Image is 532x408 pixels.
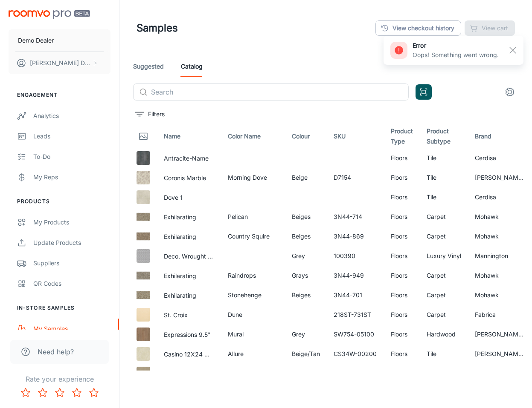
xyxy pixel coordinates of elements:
button: St. Croix [164,310,188,320]
td: Distinguished [221,364,285,383]
button: Exhilarating [164,213,196,222]
h1: Samples [137,20,178,36]
button: Exhilarating [164,271,196,281]
td: Stonehenge [221,285,285,305]
th: SKU [327,124,384,148]
button: filter [133,107,167,121]
td: Mohawk [468,266,532,285]
th: Brand [468,124,532,148]
td: Carpet [420,364,468,383]
td: Dune [221,305,285,325]
td: Mohawk [468,285,532,305]
td: Floors [384,207,420,227]
button: Antracite-Name [164,154,209,163]
td: Pelican [221,207,285,227]
td: 331PH-741PH [327,364,384,383]
th: Product Type [384,124,420,148]
td: Tile [420,344,468,364]
td: Tile [420,168,468,187]
button: Deco, Wrought Iron [164,252,214,261]
th: Name [157,124,221,148]
td: Cerdisa [468,148,532,168]
td: Morning Dove [221,168,285,187]
td: Beiges [285,207,327,227]
td: Floors [384,305,420,325]
svg: Thumbnail [138,131,148,141]
td: Country Squire [221,227,285,246]
td: [PERSON_NAME] Floors [468,325,532,344]
td: SW754-05100 [327,325,384,344]
td: Floors [384,364,420,383]
button: Dove 1 [164,193,183,202]
td: Beiges [285,285,327,305]
td: Mohawk [468,207,532,227]
div: Update Products [33,238,110,247]
td: 100390 [327,246,384,266]
td: Carpet [420,266,468,285]
div: Analytics [33,111,110,121]
span: Need help? [38,347,74,357]
img: Roomvo PRO Beta [9,10,90,19]
td: Beige/Tan [285,344,327,364]
td: Beiges [285,227,327,246]
button: Coronis Marble [164,173,206,183]
td: 3N44-869 [327,227,384,246]
td: Floors [384,246,420,266]
input: Search [151,83,409,101]
td: Mural [221,325,285,344]
button: Phenomena [164,369,197,379]
p: Oops! Something went wrong. [413,50,499,60]
td: CS34W-00200 [327,344,384,364]
td: Grey [285,325,327,344]
td: Hardwood [420,325,468,344]
td: Tile [420,187,468,207]
div: My Products [33,218,110,227]
td: Carpet [420,305,468,325]
td: Carpet [420,285,468,305]
td: Floors [384,325,420,344]
a: View checkout history [375,20,461,36]
td: 3N44-701 [327,285,384,305]
td: Floors [384,168,420,187]
td: Tile [420,148,468,168]
p: Rate your experience [7,374,112,384]
td: Carpet [420,207,468,227]
td: Mohawk [468,227,532,246]
button: settings [501,83,518,101]
div: Suppliers [33,259,110,268]
td: Allure [221,344,285,364]
button: Rate 3 star [51,384,68,401]
td: Luxury Vinyl [420,246,468,266]
td: D7154 [327,168,384,187]
td: Floors [384,344,420,364]
td: [PERSON_NAME] Floors [468,344,532,364]
p: [PERSON_NAME] Doe [30,58,90,68]
td: Floors [384,266,420,285]
button: Rate 1 star [17,384,34,401]
td: 3N44-949 [327,266,384,285]
td: Beige [285,168,327,187]
button: Rate 5 star [85,384,102,401]
td: Floors [384,187,420,207]
td: Raindrops [221,266,285,285]
td: Grays [285,266,327,285]
p: Filters [148,109,165,119]
td: Carpet [420,227,468,246]
button: Expressions 9.5" [164,330,211,339]
button: Casino 12X24 MATTE [164,350,214,359]
th: Colour [285,124,327,148]
td: 218ST-731ST [327,305,384,325]
div: Leads [33,132,110,141]
button: Rate 2 star [34,384,51,401]
p: Demo Dealer [18,36,54,45]
td: [PERSON_NAME] Flooringsdfa [468,168,532,187]
button: Exhilarating [164,291,196,300]
th: Product Subtype [420,124,468,148]
button: Demo Dealer [9,29,110,52]
div: My Reps [33,172,110,182]
button: Open QR code scanner [416,84,432,100]
td: Floors [384,148,420,168]
td: Mannington [468,246,532,266]
td: 3N44-714 [327,207,384,227]
td: Fabrica [468,364,532,383]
